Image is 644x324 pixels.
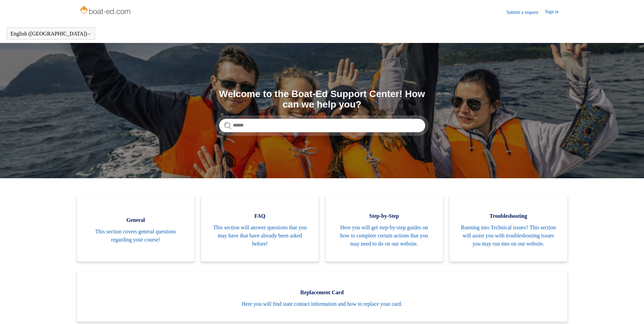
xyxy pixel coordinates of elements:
div: Live chat [621,301,639,319]
span: Step-by-Step [336,212,433,220]
span: This section will answer questions that you may have that have already been asked before! [211,224,309,248]
span: Troubleshooting [460,212,557,220]
a: General This section covers general questions regarding your course! [77,195,195,261]
a: Step-by-Step Here you will get step-by-step guides on how to complete certain actions that you ma... [326,195,443,261]
span: Replacement Card [87,288,557,297]
a: Replacement Card Here you will find state contact information and how to replace your card. [77,272,567,322]
span: Here you will find state contact information and how to replace your card. [87,300,557,308]
button: English ([GEOGRAPHIC_DATA]) [10,31,91,37]
a: Sign in [545,8,565,16]
input: Search [219,119,425,132]
a: Submit a request [506,9,545,16]
a: FAQ This section will answer questions that you may have that have already been asked before! [201,195,319,261]
span: General [87,216,185,224]
span: Running into Technical issues? This section will assist you with troubleshooting issues you may r... [460,224,557,248]
span: FAQ [211,212,309,220]
span: Here you will get step-by-step guides on how to complete certain actions that you may need to do ... [336,224,433,248]
span: This section covers general questions regarding your course! [87,228,185,244]
img: Boat-Ed Help Center home page [79,4,133,18]
h1: Welcome to the Boat-Ed Support Center! How can we help you? [219,89,425,110]
a: Troubleshooting Running into Technical issues? This section will assist you with troubleshooting ... [450,195,567,261]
